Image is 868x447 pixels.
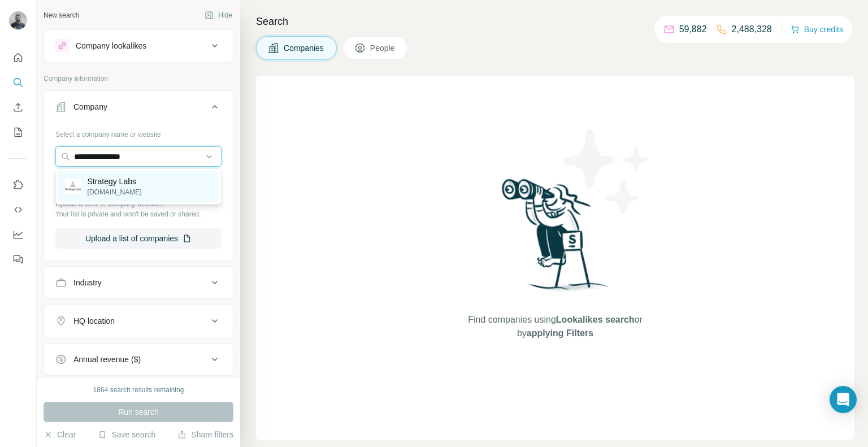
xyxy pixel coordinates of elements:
[44,307,233,335] button: HQ location
[732,23,772,36] p: 2,488,328
[527,328,593,338] span: applying Filters
[76,40,146,51] div: Company lookalikes
[44,93,233,125] button: Company
[98,429,155,440] button: Save search
[73,277,102,288] div: Industry
[9,122,27,142] button: My lists
[791,21,843,37] button: Buy credits
[555,121,657,223] img: Surfe Illustration - Stars
[9,11,27,29] img: Avatar
[197,7,240,24] button: Hide
[9,47,27,68] button: Quick start
[256,14,854,29] h4: Search
[44,346,233,373] button: Annual revenue ($)
[9,199,27,220] button: Use Surfe API
[44,73,233,84] p: Company information
[73,315,115,327] div: HQ location
[88,176,142,187] p: Strategy Labs
[93,385,184,395] div: 1864 search results remaining
[65,179,81,194] img: Strategy Labs
[497,176,614,302] img: Surfe Illustration - Woman searching with binoculars
[44,429,76,440] button: Clear
[55,125,222,140] div: Select a company name or website
[465,313,645,340] span: Find companies using or by
[44,10,79,20] div: New search
[44,269,233,296] button: Industry
[73,354,141,365] div: Annual revenue ($)
[55,209,222,219] p: Your list is private and won't be saved or shared.
[88,187,142,197] p: [DOMAIN_NAME]
[55,228,222,249] button: Upload a list of companies
[284,42,325,54] span: Companies
[177,429,233,440] button: Share filters
[9,249,27,270] button: Feedback
[9,224,27,245] button: Dashboard
[830,386,857,413] div: Open Intercom Messenger
[9,97,27,118] button: Enrich CSV
[556,315,635,324] span: Lookalikes search
[9,175,27,195] button: Use Surfe on LinkedIn
[73,101,107,112] div: Company
[9,72,27,93] button: Search
[370,42,396,54] span: People
[44,32,233,59] button: Company lookalikes
[679,23,707,36] p: 59,882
